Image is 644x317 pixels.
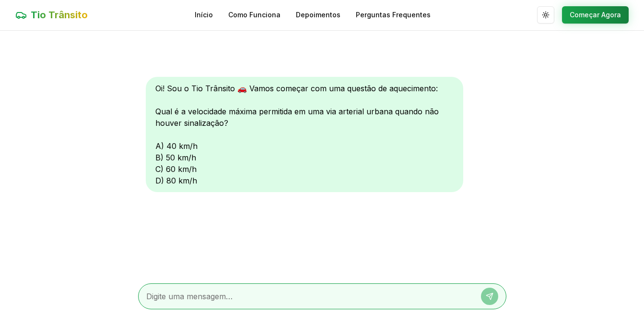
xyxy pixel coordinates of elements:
[195,10,213,20] a: Início
[15,8,88,22] a: Tio Trânsito
[228,10,281,20] a: Como Funciona
[356,10,431,20] a: Perguntas Frequentes
[31,8,88,22] span: Tio Trânsito
[146,77,463,192] div: Oi! Sou o Tio Trânsito 🚗 Vamos começar com uma questão de aquecimento: Qual é a velocidade máxima...
[296,10,340,20] a: Depoimentos
[562,6,629,24] button: Começar Agora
